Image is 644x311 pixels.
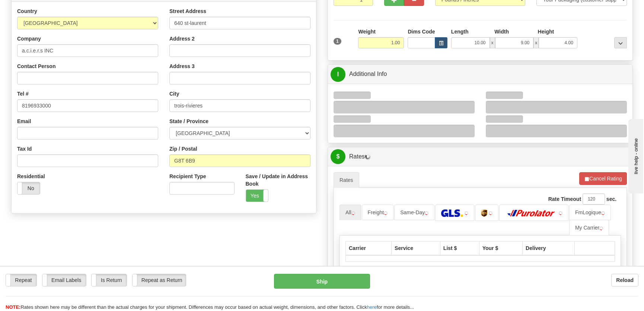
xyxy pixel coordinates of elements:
img: tiny_red.gif [601,211,605,215]
label: Length [451,28,469,35]
label: Tax Id [17,145,32,153]
img: UPS [481,209,487,217]
a: All [339,205,361,220]
label: Repeat [6,274,36,286]
span: I [331,67,345,82]
label: Weight [358,28,375,35]
label: Zip / Postal [169,145,197,153]
span: 1 [334,38,341,45]
a: IAdditional Info [331,67,630,82]
button: Reload [611,274,638,286]
img: Progress.gif [365,154,371,160]
label: Dims Code [408,28,435,35]
th: Your $ [479,241,522,256]
img: tiny_red.gif [599,227,603,230]
label: Country [17,7,37,15]
label: City [169,90,179,97]
label: Yes [246,190,268,202]
label: No [17,182,40,194]
label: Width [494,28,509,35]
div: ... [614,37,627,48]
label: Recipient Type [169,173,206,180]
img: tiny_red.gif [559,211,562,215]
img: tiny_red.gif [465,211,468,215]
img: tiny_red.gif [351,211,355,215]
input: Enter a location [169,17,310,29]
th: Carrier [346,241,392,256]
label: Save / Update in Address Book [246,173,311,187]
label: Address 2 [169,35,195,42]
a: Freight [362,205,394,220]
a: here [367,304,377,310]
a: My Carrier [569,220,609,235]
button: Ship [274,274,370,289]
label: Residential [17,173,45,180]
label: Tel # [17,90,29,97]
label: State / Province [169,118,208,125]
a: Same-Day [394,205,434,220]
span: NOTE: [6,304,20,310]
label: Contact Person [17,62,55,70]
img: tiny_red.gif [384,211,388,215]
label: Rate Timeout [548,195,581,203]
a: $Rates [331,149,630,164]
img: Purolator [505,209,557,217]
label: Email [17,118,31,125]
label: sec. [606,195,616,203]
img: tiny_red.gif [489,211,492,215]
div: live help - online [6,6,69,12]
button: Cancel Rating [579,172,627,185]
a: Rates [334,172,359,188]
label: Address 3 [169,62,195,70]
label: Repeat as Return [133,274,186,286]
b: Reload [616,277,634,283]
label: Street Address [169,7,206,15]
span: x [533,37,539,48]
label: Is Return [92,274,126,286]
span: $ [331,149,345,164]
label: Company [17,35,41,42]
iframe: chat widget [627,118,643,193]
span: x [490,37,495,48]
th: Delivery [523,241,575,256]
label: Height [538,28,554,35]
a: FmLogique [569,205,611,220]
th: List $ [440,241,479,256]
label: Email Labels [42,274,86,286]
th: Service [392,241,440,256]
img: GLS Canada [441,209,463,217]
img: tiny_red.gif [425,211,428,215]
